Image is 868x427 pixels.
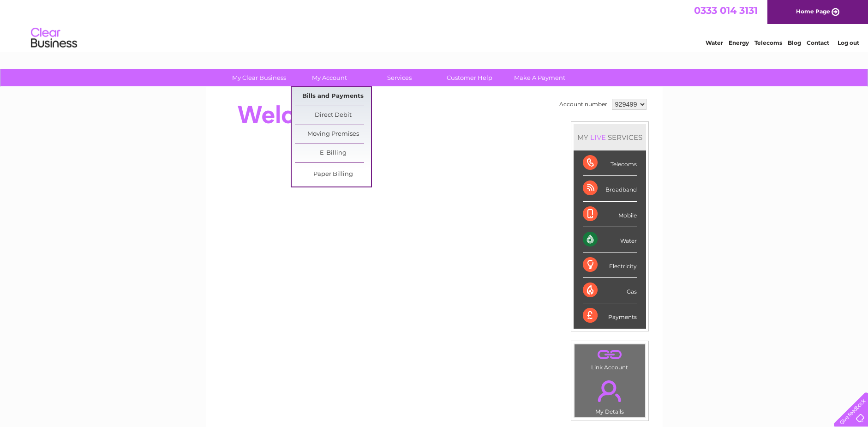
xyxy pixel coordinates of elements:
[577,347,643,363] a: .
[583,176,637,201] div: Broadband
[574,373,646,418] td: My Details
[291,69,367,86] a: My Account
[361,69,437,86] a: Services
[588,133,608,142] div: LIVE
[577,375,643,407] a: .
[694,5,758,16] a: 0333 014 3131
[216,5,652,45] div: Clear Business is a trading name of Verastar Limited (registered in [GEOGRAPHIC_DATA] No. 3667643...
[706,39,723,46] a: Water
[502,69,578,86] a: Make A Payment
[295,165,371,184] a: Paper Billing
[583,202,637,227] div: Mobile
[807,39,829,46] a: Contact
[754,39,782,46] a: Telecoms
[583,227,637,253] div: Water
[788,39,801,46] a: Blog
[838,39,859,46] a: Log out
[30,24,78,52] img: logo.png
[583,150,637,176] div: Telecoms
[295,125,371,144] a: Moving Premises
[221,69,297,86] a: My Clear Business
[729,39,749,46] a: Energy
[557,96,610,112] td: Account number
[431,69,508,86] a: Customer Help
[574,344,646,373] td: Link Account
[583,303,637,328] div: Payments
[583,278,637,303] div: Gas
[295,144,371,162] a: E-Billing
[574,124,646,150] div: MY SERVICES
[295,106,371,125] a: Direct Debit
[583,253,637,278] div: Electricity
[295,87,371,106] a: Bills and Payments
